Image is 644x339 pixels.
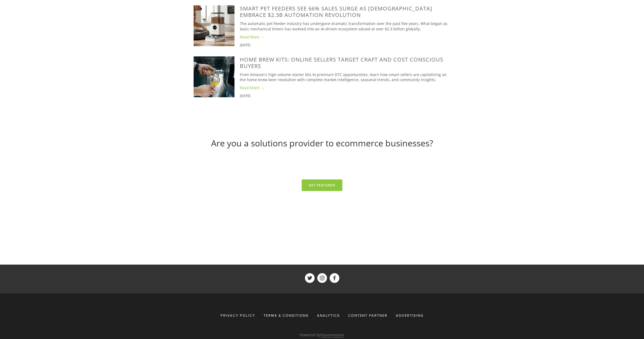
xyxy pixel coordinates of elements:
[240,72,451,82] p: From Amazon's high-volume starter kits to premium DTC opportunities, learn how smart sellers are ...
[348,313,387,318] span: Content Partner
[240,93,250,98] time: [DATE]
[194,138,451,148] h1: Are you a solutions provider to ecommerce businesses?
[345,311,391,320] a: Content Partner
[264,313,309,318] span: Terms & Conditions
[194,5,234,46] img: Smart Pet Feeders See 66% Sales Surge as Americans Embrace $2.3B Automation Revolution
[302,179,342,191] a: Get Featured
[321,332,344,338] a: Squarespace
[240,5,432,19] a: Smart Pet Feeders See 66% Sales Surge as [DEMOGRAPHIC_DATA] Embrace $2.3B Automation Revolution
[330,273,339,283] a: ShelfTrend
[392,311,424,320] a: Advertising
[220,311,259,320] a: Privacy Policy
[194,331,451,338] p: Powered by
[396,313,424,318] span: Advertising
[260,311,312,320] a: Terms & Conditions
[194,56,240,97] a: Home Brew Kits: Online Sellers Target Craft And Cost Conscious Buyers
[240,42,250,47] time: [DATE]
[240,21,451,31] p: The automatic pet feeder industry has undergone dramatic transformation over the past five years....
[240,56,443,70] a: Home Brew Kits: Online Sellers Target Craft And Cost Conscious Buyers
[194,5,240,46] a: Smart Pet Feeders See 66% Sales Surge as Americans Embrace $2.3B Automation Revolution
[314,311,343,320] div: Analytics
[194,56,234,97] img: Home Brew Kits: Online Sellers Target Craft And Cost Conscious Buyers
[240,34,451,40] a: Read More →
[305,273,315,283] a: ShelfTrend
[240,85,451,91] a: Read More →
[220,313,255,318] span: Privacy Policy
[317,273,327,283] a: ShelfTrend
